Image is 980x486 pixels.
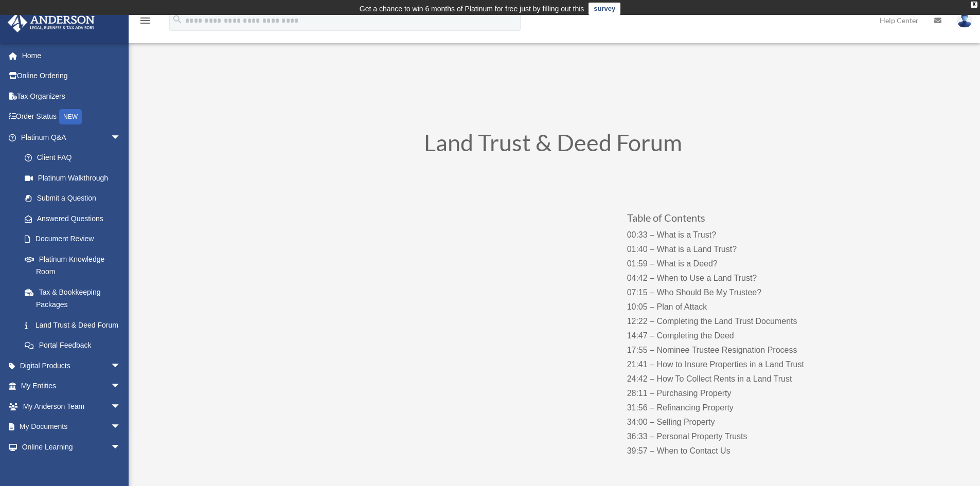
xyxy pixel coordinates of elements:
[275,131,831,159] h1: Land Trust & Deed Forum
[7,417,136,437] a: My Documentsarrow_drop_down
[360,3,584,15] div: Get a chance to win 6 months of Platinum for free just by filling out this
[7,86,136,106] a: Tax Organizers
[172,14,183,25] i: search
[111,437,131,458] span: arrow_drop_down
[589,3,620,15] a: survey
[111,396,131,417] span: arrow_drop_down
[111,127,131,148] span: arrow_drop_down
[111,355,131,376] span: arrow_drop_down
[14,188,136,209] a: Submit a Question
[59,109,82,124] div: NEW
[627,228,830,458] p: 00:33 – What is a Trust? 01:40 – What is a Land Trust? 01:59 – What is a Deed? 04:42 – When to Us...
[7,376,136,397] a: My Entitiesarrow_drop_down
[5,12,98,32] img: Anderson Advisors Platinum Portal
[14,249,136,282] a: Platinum Knowledge Room
[139,18,151,27] a: menu
[139,14,151,27] i: menu
[957,13,972,28] img: User Pic
[7,437,136,457] a: Online Learningarrow_drop_down
[7,106,136,128] a: Order StatusNEW
[14,229,136,249] a: Document Review
[627,212,830,228] h3: Table of Contents
[14,148,136,168] a: Client FAQ
[111,376,131,397] span: arrow_drop_down
[111,417,131,438] span: arrow_drop_down
[7,127,136,148] a: Platinum Q&Aarrow_drop_down
[7,66,136,86] a: Online Ordering
[7,355,136,376] a: Digital Productsarrow_drop_down
[14,315,131,335] a: Land Trust & Deed Forum
[14,335,136,356] a: Portal Feedback
[14,282,136,315] a: Tax & Bookkeeping Packages
[971,2,977,8] div: close
[14,168,136,188] a: Platinum Walkthrough
[14,208,136,229] a: Answered Questions
[7,45,136,66] a: Home
[7,396,136,417] a: My Anderson Teamarrow_drop_down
